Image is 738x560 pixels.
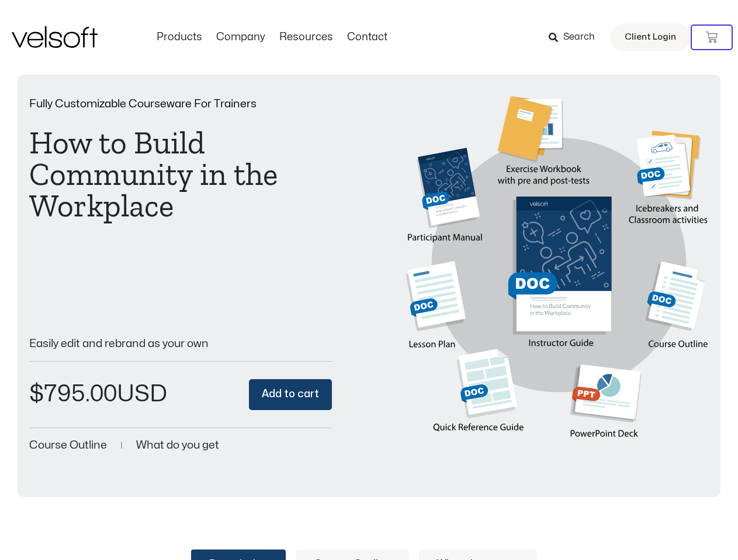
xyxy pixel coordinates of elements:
span: Search [563,30,595,45]
a: Course Outline [29,440,107,451]
span: $ [29,383,44,405]
p: Easily edit and rebrand as your own [29,338,332,349]
span: Client Login [625,30,676,45]
button: Add to cart [249,379,332,410]
img: Second Product Image [406,96,709,456]
a: Search [549,27,603,47]
p: Fully Customizable Courseware For Trainers [29,99,332,110]
a: ContactMenu Toggle [340,31,394,44]
h1: How to Build Community in the Workplace [29,127,332,222]
bdi: 795.00 [29,383,117,405]
img: Velsoft Training Materials [12,26,98,48]
a: What do you get [136,440,219,451]
a: Client Login [610,23,691,51]
a: CompanyMenu Toggle [209,31,272,44]
nav: Menu [150,31,394,44]
a: ResourcesMenu Toggle [272,31,340,44]
a: ProductsMenu Toggle [150,31,209,44]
